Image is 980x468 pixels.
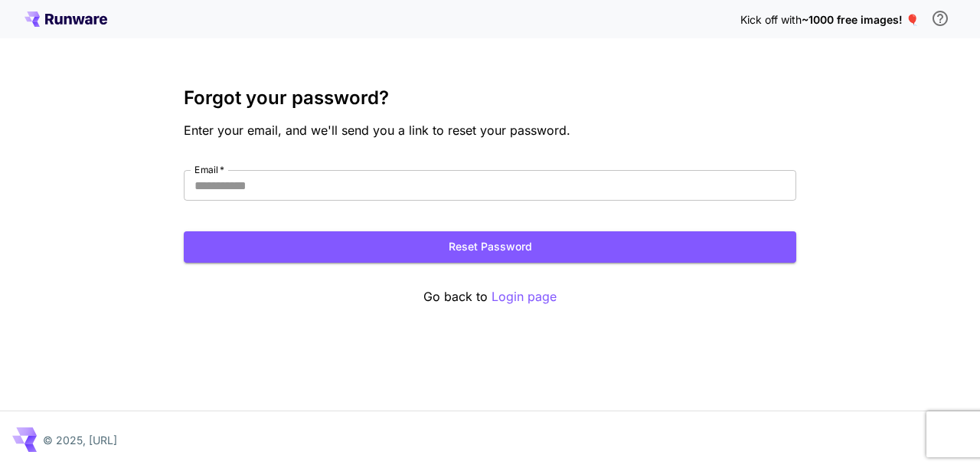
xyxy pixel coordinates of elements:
[925,3,955,34] button: In order to qualify for free credit, you need to sign up with a business email address and click ...
[194,163,224,176] label: Email
[43,432,117,448] p: © 2025, [URL]
[184,87,796,109] h3: Forgot your password?
[184,231,796,263] button: Reset Password
[492,287,557,306] button: Login page
[184,121,796,139] p: Enter your email, and we'll send you a link to reset your password.
[184,287,796,306] p: Go back to
[802,13,919,26] span: ~1000 free images! 🎈
[740,13,802,26] span: Kick off with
